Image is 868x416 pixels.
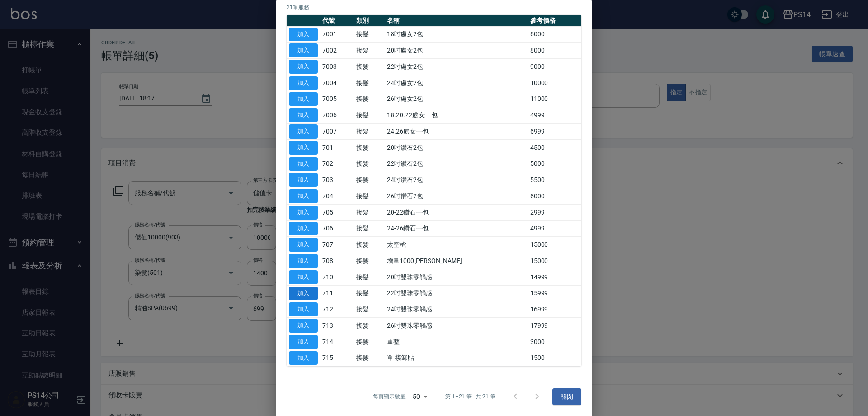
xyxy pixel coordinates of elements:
[385,221,528,237] td: 24-26鑽石一包
[320,15,354,27] th: 代號
[385,59,528,75] td: 22吋處女2包
[354,188,385,205] td: 接髮
[385,318,528,334] td: 26吋雙珠零觸感
[289,335,318,349] button: 加入
[528,172,581,188] td: 5500
[287,3,581,11] p: 21 筆服務
[354,301,385,318] td: 接髮
[528,107,581,124] td: 4999
[385,15,528,27] th: 名稱
[289,303,318,317] button: 加入
[320,172,354,188] td: 703
[320,269,354,286] td: 710
[385,301,528,318] td: 24吋雙珠零觸感
[354,140,385,156] td: 接髮
[289,76,318,90] button: 加入
[552,389,581,406] button: 關閉
[528,188,581,205] td: 6000
[528,59,581,75] td: 9000
[320,221,354,237] td: 706
[528,253,581,269] td: 15000
[528,237,581,253] td: 15000
[385,75,528,91] td: 24吋處女2包
[354,43,385,59] td: 接髮
[354,253,385,269] td: 接髮
[354,237,385,253] td: 接髮
[289,28,318,42] button: 加入
[354,269,385,286] td: 接髮
[354,15,385,27] th: 類別
[354,91,385,108] td: 接髮
[354,350,385,367] td: 接髮
[409,385,431,409] div: 50
[385,124,528,140] td: 24.26處女一包
[289,254,318,268] button: 加入
[528,301,581,318] td: 16999
[385,43,528,59] td: 20吋處女2包
[385,205,528,221] td: 20-22鑽石一包
[528,334,581,350] td: 3000
[289,44,318,58] button: 加入
[528,91,581,108] td: 11000
[354,334,385,350] td: 接髮
[354,221,385,237] td: 接髮
[289,270,318,284] button: 加入
[320,237,354,253] td: 707
[320,318,354,334] td: 713
[320,156,354,172] td: 702
[289,319,318,333] button: 加入
[385,172,528,188] td: 24吋鑽石2包
[354,124,385,140] td: 接髮
[320,205,354,221] td: 705
[320,75,354,91] td: 7004
[528,205,581,221] td: 2999
[528,221,581,237] td: 4999
[528,43,581,59] td: 8000
[320,286,354,302] td: 711
[320,334,354,350] td: 714
[354,172,385,188] td: 接髮
[528,318,581,334] td: 17999
[320,253,354,269] td: 708
[445,393,495,401] p: 第 1–21 筆 共 21 筆
[528,27,581,43] td: 6000
[528,140,581,156] td: 4500
[289,125,318,139] button: 加入
[385,286,528,302] td: 22吋雙珠零觸感
[354,107,385,124] td: 接髮
[385,156,528,172] td: 22吋鑽石2包
[289,190,318,204] button: 加入
[528,286,581,302] td: 15999
[354,59,385,75] td: 接髮
[320,140,354,156] td: 701
[289,173,318,187] button: 加入
[320,43,354,59] td: 7002
[289,287,318,301] button: 加入
[385,334,528,350] td: 重整
[320,59,354,75] td: 7003
[354,156,385,172] td: 接髮
[289,206,318,220] button: 加入
[289,351,318,365] button: 加入
[320,27,354,43] td: 7001
[373,393,406,401] p: 每頁顯示數量
[289,92,318,106] button: 加入
[528,75,581,91] td: 10000
[528,15,581,27] th: 參考價格
[320,301,354,318] td: 712
[385,140,528,156] td: 20吋鑽石2包
[320,350,354,367] td: 715
[354,318,385,334] td: 接髮
[385,253,528,269] td: 增量1000[PERSON_NAME]
[385,237,528,253] td: 太空槍
[320,91,354,108] td: 7005
[320,107,354,124] td: 7006
[289,109,318,123] button: 加入
[385,91,528,108] td: 26吋處女2包
[289,141,318,155] button: 加入
[385,27,528,43] td: 18吋處女2包
[528,350,581,367] td: 1500
[289,238,318,252] button: 加入
[354,286,385,302] td: 接髮
[385,188,528,205] td: 26吋鑽石2包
